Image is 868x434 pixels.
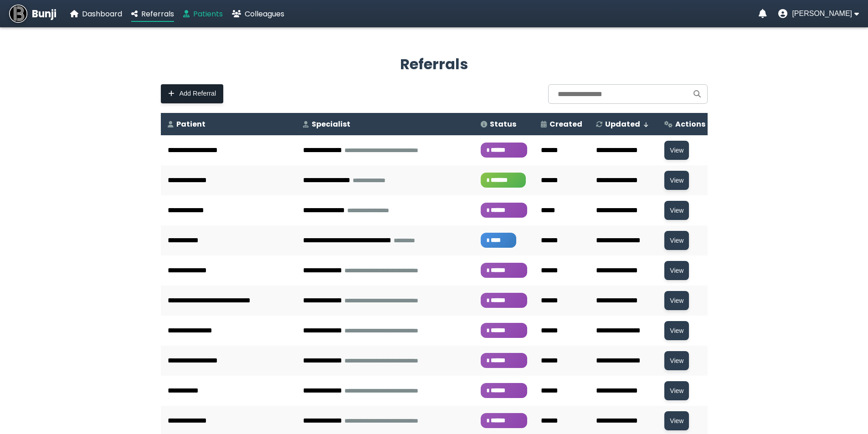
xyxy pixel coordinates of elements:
[534,113,589,135] th: Created
[664,381,689,400] button: View
[82,9,122,19] span: Dashboard
[664,261,689,280] button: View
[161,53,708,75] h2: Referrals
[589,113,657,135] th: Updated
[32,6,56,21] span: Bunji
[778,9,859,18] button: User menu
[232,8,284,20] a: Colleagues
[759,9,767,18] a: Notifications
[664,351,689,370] button: View
[193,9,223,19] span: Patients
[296,113,474,135] th: Specialist
[474,113,534,135] th: Status
[664,141,689,160] button: View
[141,9,174,19] span: Referrals
[70,8,122,20] a: Dashboard
[664,171,689,190] button: View
[161,84,224,103] button: Add Referral
[180,90,216,97] span: Add Referral
[245,9,284,19] span: Colleagues
[664,201,689,220] button: View
[792,10,852,18] span: [PERSON_NAME]
[664,231,689,250] button: View
[9,5,27,23] img: Bunji Dental Referral Management
[183,8,223,20] a: Patients
[664,291,689,310] button: View
[657,113,712,135] th: Actions
[664,321,689,340] button: View
[9,5,56,23] a: Bunji
[161,113,297,135] th: Patient
[131,8,174,20] a: Referrals
[664,411,689,430] button: View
